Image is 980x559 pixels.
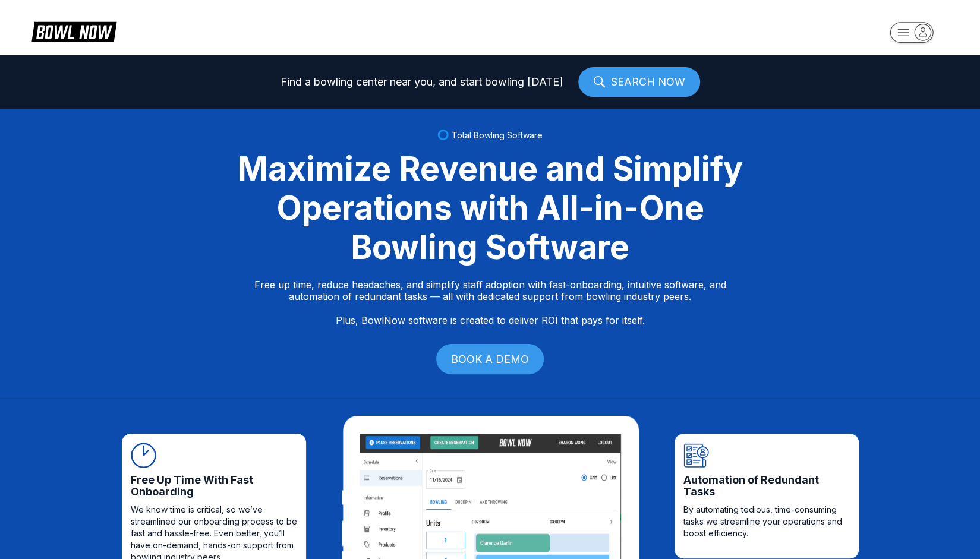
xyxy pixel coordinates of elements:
[436,344,544,374] a: BOOK A DEMO
[131,474,297,498] span: Free Up Time With Fast Onboarding
[683,474,850,498] span: Automation of Redundant Tasks
[578,67,700,97] a: SEARCH NOW
[683,504,850,539] span: By automating tedious, time-consuming tasks we streamline your operations and boost efficiency.
[452,130,543,140] span: Total Bowling Software
[254,279,726,326] p: Free up time, reduce headaches, and simplify staff adoption with fast-onboarding, intuitive softw...
[223,149,758,267] div: Maximize Revenue and Simplify Operations with All-in-One Bowling Software
[281,76,563,88] span: Find a bowling center near you, and start bowling [DATE]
